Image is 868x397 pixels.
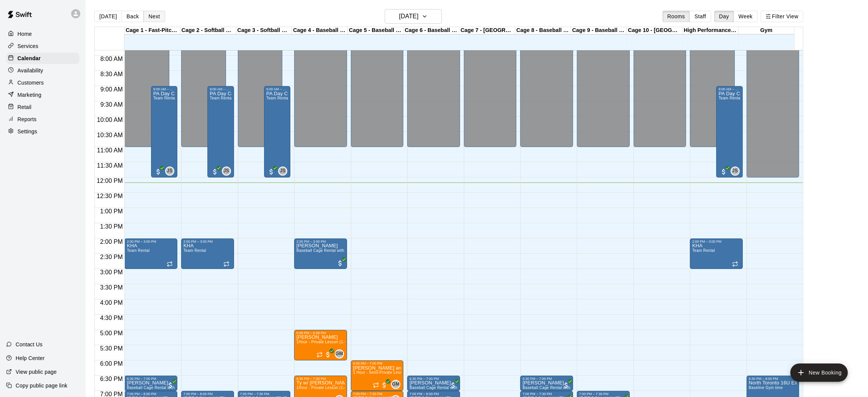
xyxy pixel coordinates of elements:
div: 9:00 AM – 12:00 PM: PA Day Camp [264,86,290,178]
button: Next [143,11,165,22]
span: All customers have paid [154,168,162,176]
a: Services [6,40,80,52]
div: Jeremias Sucre [278,166,287,176]
p: Availability [18,67,43,74]
span: Recurring event [167,261,173,267]
div: 2:00 PM – 3:00 PM [183,240,232,243]
span: Team Rental [153,96,176,100]
a: Calendar [6,53,80,64]
span: Baseball Cage Rental with Pitching Machine (4 People Maximum!) [127,386,247,390]
a: Home [6,28,80,40]
span: JS [280,167,286,175]
span: JS [732,167,738,175]
span: GM [392,381,400,388]
p: Retail [18,103,32,111]
p: Reports [18,115,37,123]
span: Jeremias Sucre [281,166,287,176]
div: 9:00 AM – 12:00 PM [210,87,231,91]
div: Cage 4 - Baseball Pitching Machine [292,27,348,34]
div: 6:00 PM – 7:00 PM [353,362,401,365]
button: Back [121,11,144,22]
div: 2:00 PM – 3:00 PM: Ben Simon [294,239,347,269]
div: Retail [6,101,80,113]
p: Settings [18,128,37,135]
span: Baseball Cage Rental with Pitching Machine (4 People Maximum!) [522,386,642,390]
span: All customers have paid [167,381,174,389]
span: Baseline Gym time [749,386,783,390]
span: Jeremias Sucre [225,166,231,176]
div: Cage 2 - Softball Slo-pitch Iron [PERSON_NAME] & Hack Attack Baseball Pitching Machine [180,27,236,34]
span: Jeremias Sucre [734,166,740,176]
div: 9:00 AM – 12:00 PM: PA Day Camp [716,86,742,178]
div: High Performance Lane [683,27,739,34]
button: Staff [690,11,711,22]
span: 12:30 PM [95,193,124,199]
span: JS [223,167,229,175]
div: Gabe Manalo [391,380,400,389]
span: 4:30 PM [98,315,125,321]
div: 9:00 AM – 12:00 PM [153,87,175,91]
span: All customers have paid [449,381,457,389]
span: All customers have paid [562,381,570,389]
div: 5:00 PM – 6:00 PM: Zoe Apostolakos [294,330,347,360]
div: 6:30 PM – 7:00 PM: Andrew Neilson [124,376,177,391]
p: Customers [18,79,44,86]
span: 4:00 PM [98,299,125,306]
span: 11:30 AM [95,162,125,169]
p: Copy public page link [16,382,67,389]
div: 5:00 PM – 6:00 PM [296,331,345,335]
span: All customers have paid [381,381,388,389]
div: Cage 9 - Baseball Pitching Machine / [GEOGRAPHIC_DATA] [571,27,627,34]
span: Team Rental [127,248,150,253]
span: 3:30 PM [98,284,125,291]
div: 6:30 PM – 8:00 PM [749,377,797,381]
span: Team Rental [266,96,289,100]
span: 3:00 PM [98,269,125,275]
span: 8:30 AM [99,71,125,77]
span: Recurring event [223,261,229,267]
span: 1Hour - Private Lesson (1-on-1) [296,386,354,390]
div: 7:00 PM – 7:30 PM [353,392,401,396]
span: Recurring event [317,352,323,358]
p: Help Center [16,354,45,362]
div: 7:00 PM – 8:00 PM [127,392,175,396]
div: 6:30 PM – 7:00 PM: Jason Maclellan [407,376,460,391]
a: Marketing [6,89,80,101]
span: Team Rental [718,96,741,100]
span: Recurring event [732,261,738,267]
span: 1 Hour - Semi-Private Lesson (2-on-1) [353,370,422,375]
span: 5:30 PM [98,345,125,352]
div: 7:00 PM – 7:30 PM [579,392,628,396]
span: 9:30 AM [99,101,125,108]
span: All customers have paid [268,168,275,176]
div: 2:00 PM – 3:00 PM: KHA [124,239,177,269]
button: Rooms [663,11,690,22]
div: 9:00 AM – 12:00 PM: PA Day Camp [151,86,177,178]
span: 6:00 PM [98,360,125,367]
span: 2:00 PM [98,239,125,245]
a: Availability [6,65,80,76]
p: View public page [16,368,57,376]
div: Jeremias Sucre [222,166,231,176]
div: Cage 1 - Fast-Pitch Machine and Automatic Baseball Hack Attack Pitching Machine [124,27,180,34]
div: 6:30 PM – 7:00 PM [522,377,571,381]
p: Services [18,42,38,50]
div: 9:00 AM – 12:00 PM [266,87,288,91]
span: 9:00 AM [99,86,125,93]
span: Team Rental [210,96,233,100]
div: 7:00 PM – 7:30 PM [240,392,288,396]
span: 5:00 PM [98,330,125,336]
span: 6:30 PM [98,376,125,382]
div: Gym [739,27,795,34]
div: Customers [6,77,80,88]
div: 9:00 AM – 12:00 PM [718,87,740,91]
span: 12:00 PM [95,178,124,184]
div: Cage 8 - Baseball Pitching Machine [515,27,571,34]
a: Reports [6,114,80,125]
button: [DATE] [385,9,442,24]
h6: [DATE] [399,11,419,22]
span: 2:30 PM [98,254,125,260]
